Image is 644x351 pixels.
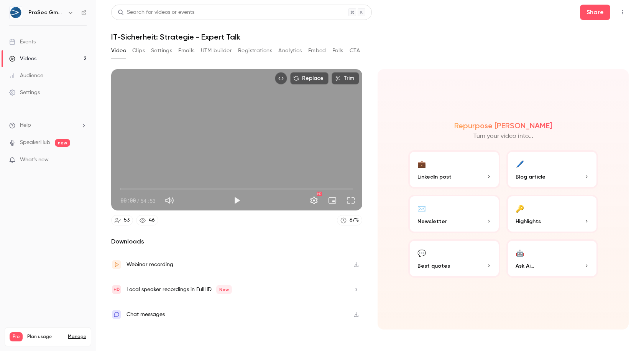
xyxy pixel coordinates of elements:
[417,217,447,225] span: Newsletter
[55,139,70,147] span: new
[140,197,156,205] span: 54:53
[332,72,359,84] button: Trim
[9,38,36,46] div: Events
[136,215,158,225] a: 46
[28,9,64,17] h6: ProSec GmbH
[516,262,534,270] span: Ask Ai...
[454,121,552,130] h2: Repurpose [PERSON_NAME]
[136,197,140,205] span: /
[332,45,343,57] button: Polls
[216,285,232,294] span: New
[417,262,450,270] span: Best quotes
[580,5,610,20] button: Share
[408,195,500,233] button: ✉️Newsletter
[417,158,426,170] div: 💼
[9,72,43,79] div: Audience
[127,285,232,294] div: Local speaker recordings in FullHD
[516,202,524,214] div: 🔑
[9,121,87,129] li: help-dropdown-opener
[343,193,358,208] button: Full screen
[151,45,172,57] button: Settings
[9,55,36,63] div: Videos
[127,260,173,269] div: Webinar recording
[278,45,302,57] button: Analytics
[506,150,598,189] button: 🖊️Blog article
[306,193,322,208] button: Settings
[127,310,165,319] div: Chat messages
[178,45,194,57] button: Emails
[317,192,322,196] div: HD
[325,193,340,208] button: Turn on miniplayer
[238,45,272,57] button: Registrations
[473,132,533,141] p: Turn your video into...
[516,158,524,170] div: 🖊️
[10,332,23,341] span: Pro
[111,32,629,41] h1: IT-Sicherheit: Strategie - Expert Talk
[350,216,359,224] div: 67 %
[506,239,598,278] button: 🤖Ask Ai...
[506,195,598,233] button: 🔑Highlights
[201,45,232,57] button: UTM builder
[417,173,452,181] span: LinkedIn post
[111,237,362,246] h2: Downloads
[10,7,22,19] img: ProSec GmbH
[229,193,245,208] button: Play
[275,72,287,84] button: Embed video
[162,193,177,208] button: Mute
[149,216,155,224] div: 46
[308,45,326,57] button: Embed
[290,72,329,84] button: Replace
[27,334,63,340] span: Plan usage
[20,156,49,164] span: What's new
[417,247,426,259] div: 💬
[408,239,500,278] button: 💬Best quotes
[350,45,360,57] button: CTA
[20,139,50,147] a: SpeakerHub
[111,45,126,57] button: Video
[68,334,86,340] a: Manage
[77,157,87,164] iframe: Noticeable Trigger
[337,215,362,225] a: 67%
[118,8,194,17] div: Search for videos or events
[516,217,541,225] span: Highlights
[9,89,40,96] div: Settings
[616,6,629,18] button: Top Bar Actions
[132,45,145,57] button: Clips
[124,216,130,224] div: 53
[111,215,133,225] a: 53
[120,197,156,205] div: 00:00
[408,150,500,189] button: 💼LinkedIn post
[516,247,524,259] div: 🤖
[120,197,136,205] span: 00:00
[516,173,545,181] span: Blog article
[20,121,31,129] span: Help
[417,202,426,214] div: ✉️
